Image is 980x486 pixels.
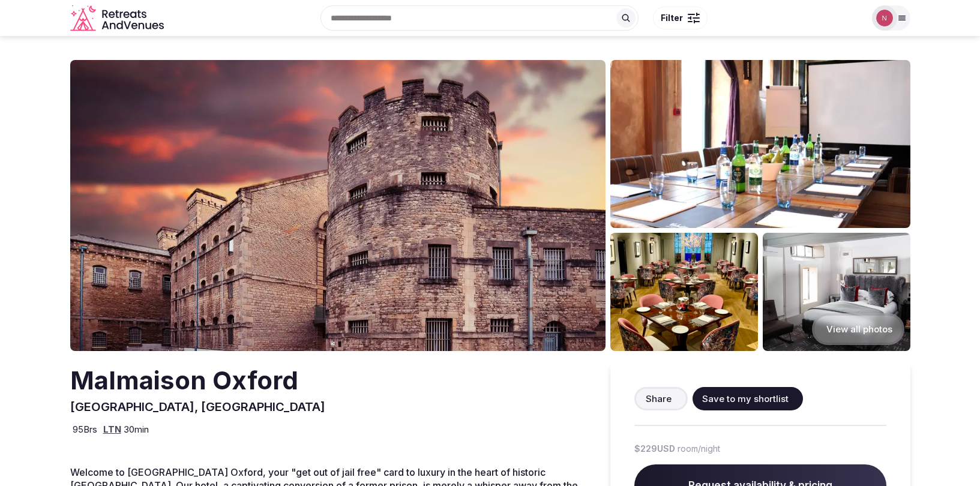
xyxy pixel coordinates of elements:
[70,400,325,414] span: [GEOGRAPHIC_DATA], [GEOGRAPHIC_DATA]
[693,387,803,410] button: Save to my shortlist
[610,233,758,351] img: Venue gallery photo
[73,423,97,436] span: 95 Brs
[610,60,910,228] img: Venue gallery photo
[70,5,166,32] a: Visit the homepage
[702,392,789,405] span: Save to my shortlist
[661,12,683,24] span: Filter
[103,424,121,435] a: LTN
[812,313,904,345] button: View all photos
[653,7,708,29] button: Filter
[876,10,893,26] img: Nathalia Bilotti
[70,60,606,351] img: Venue cover photo
[634,443,675,455] span: $229 USD
[70,363,298,398] h2: Malmaison Oxford
[678,443,720,455] span: room/night
[646,392,672,405] span: Share
[124,423,149,436] span: 30 min
[763,233,910,351] img: Venue gallery photo
[634,387,688,410] button: Share
[70,5,166,32] svg: Retreats and Venues company logo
